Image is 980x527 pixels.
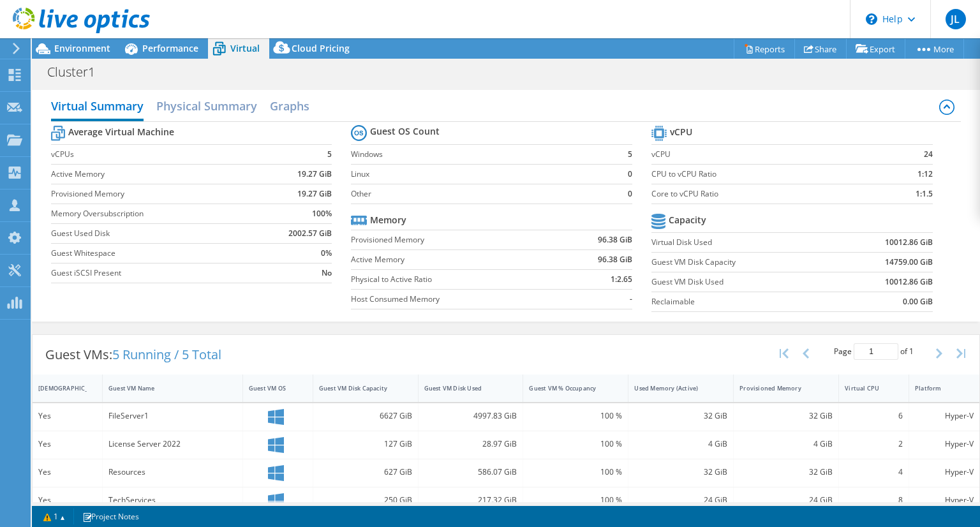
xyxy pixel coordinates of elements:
h2: Graphs [270,93,309,119]
input: jump to page [854,343,898,360]
div: TechServices [108,493,237,507]
label: Guest Whitespace [51,247,259,260]
div: 32 GiB [739,409,833,423]
label: Guest iSCSI Present [51,267,259,279]
div: 24 GiB [634,493,727,507]
div: Guest VM OS [249,384,292,392]
b: 10012.86 GiB [885,276,933,288]
span: Performance [142,42,198,54]
label: vCPU [651,148,879,161]
label: Guest Used Disk [51,227,259,240]
div: Provisioned Memory [739,384,817,392]
b: 1:1.5 [916,188,933,200]
b: vCPU [670,126,692,138]
label: Windows [351,148,619,161]
b: Average Virtual Machine [68,126,174,138]
b: 96.38 GiB [598,234,632,246]
div: 4 GiB [739,437,833,451]
div: 100 % [529,409,622,423]
div: 100 % [529,437,622,451]
div: 8 [845,493,903,507]
b: 100% [312,207,332,220]
a: 1 [34,508,74,524]
b: 19.27 GiB [297,188,332,200]
div: License Server 2022 [108,437,237,451]
label: vCPUs [51,148,259,161]
div: FileServer1 [108,409,237,423]
b: Memory [370,214,406,226]
span: Cloud Pricing [292,42,350,54]
label: Physical to Active Ratio [351,273,558,286]
div: Hyper-V [915,409,974,423]
div: 586.07 GiB [424,465,517,479]
div: 4997.83 GiB [424,409,517,423]
div: 4 [845,465,903,479]
b: 24 [924,148,933,161]
a: Project Notes [73,508,148,524]
b: Guest OS Count [370,125,440,138]
div: Hyper-V [915,437,974,451]
div: 4 GiB [634,437,727,451]
div: 28.97 GiB [424,437,517,451]
label: Linux [351,168,619,181]
div: Resources [108,465,237,479]
h2: Virtual Summary [51,93,144,121]
b: 1:2.65 [611,273,632,286]
b: - [630,293,632,306]
div: 32 GiB [634,465,727,479]
div: Platform [915,384,958,392]
b: 0 [628,188,632,200]
div: [DEMOGRAPHIC_DATA] [38,384,81,392]
h1: Cluster1 [41,65,115,79]
div: 2 [845,437,903,451]
div: 217.32 GiB [424,493,517,507]
div: Virtual CPU [845,384,887,392]
div: Guest VM Name [108,384,221,392]
div: Yes [38,465,96,479]
div: 6 [845,409,903,423]
label: Reclaimable [651,295,835,308]
label: Active Memory [351,253,558,266]
b: 5 [628,148,632,161]
div: Yes [38,437,96,451]
span: Page of [834,343,914,360]
b: 1:12 [917,168,933,181]
div: 100 % [529,465,622,479]
label: Virtual Disk Used [651,236,835,249]
label: Memory Oversubscription [51,207,259,220]
div: Hyper-V [915,493,974,507]
a: Reports [734,39,795,59]
div: Yes [38,409,96,423]
div: Guest VMs: [33,335,234,375]
b: 5 [327,148,332,161]
label: Host Consumed Memory [351,293,558,306]
label: Active Memory [51,168,259,181]
h2: Physical Summary [156,93,257,119]
div: Guest VM Disk Used [424,384,502,392]
b: 14759.00 GiB [885,256,933,269]
div: 32 GiB [739,465,833,479]
div: 24 GiB [739,493,833,507]
div: 127 GiB [319,437,412,451]
div: Used Memory (Active) [634,384,712,392]
span: Virtual [230,42,260,54]
div: 32 GiB [634,409,727,423]
b: 19.27 GiB [297,168,332,181]
a: Export [846,39,905,59]
div: Guest VM % Occupancy [529,384,607,392]
b: 0% [321,247,332,260]
label: CPU to vCPU Ratio [651,168,879,181]
span: JL [946,9,966,29]
svg: \n [866,13,877,25]
div: 100 % [529,493,622,507]
div: Hyper-V [915,465,974,479]
span: Environment [54,42,110,54]
label: Guest VM Disk Used [651,276,835,288]
b: 0.00 GiB [903,295,933,308]
b: 10012.86 GiB [885,236,933,249]
label: Guest VM Disk Capacity [651,256,835,269]
div: 6627 GiB [319,409,412,423]
label: Core to vCPU Ratio [651,188,879,200]
b: No [322,267,332,279]
label: Provisioned Memory [51,188,259,200]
